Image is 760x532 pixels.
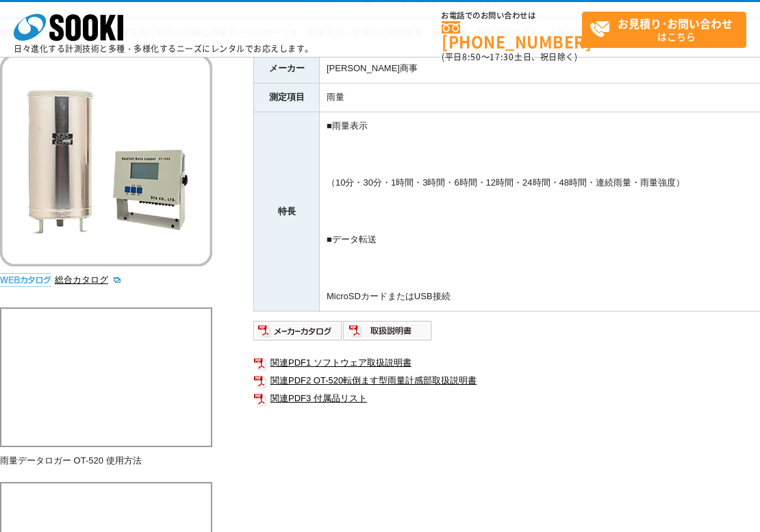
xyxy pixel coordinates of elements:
[253,320,343,342] img: メーカーカタログ
[343,329,433,339] a: 取扱説明書
[14,45,314,53] p: 日々進化する計測技術と多種・多様化するニーズにレンタルでお応えします。
[442,12,582,20] span: お電話でのお問い合わせは
[343,320,433,342] img: 取扱説明書
[442,21,582,49] a: [PHONE_NUMBER]
[582,12,746,48] a: お見積り･お問い合わせはこちら
[253,329,343,339] a: メーカーカタログ
[254,83,320,112] th: 測定項目
[490,51,514,63] span: 17:30
[254,55,320,84] th: メーカー
[442,51,577,63] span: (平日 ～ 土日、祝日除く)
[618,15,733,31] strong: お見積り･お問い合わせ
[462,51,481,63] span: 8:50
[55,275,122,285] a: 総合カタログ
[590,12,746,47] span: はこちら
[254,112,320,311] th: 特長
